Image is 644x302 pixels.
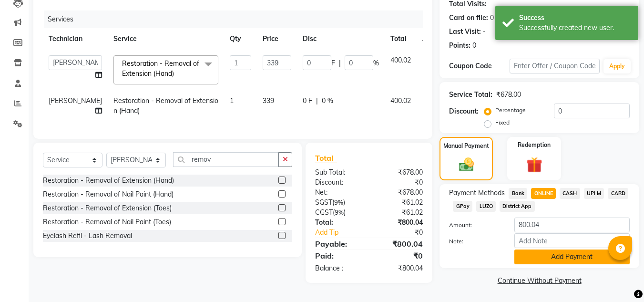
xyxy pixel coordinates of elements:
[490,13,494,23] div: 0
[108,28,224,50] th: Service
[476,201,496,212] span: LUZO
[44,10,430,28] div: Services
[443,142,489,150] label: Manual Payment
[316,96,318,106] span: |
[43,28,108,50] th: Technician
[43,189,174,199] div: Restoration - Removal of Nail Paint (Hand)
[442,221,507,229] label: Amount:
[331,58,335,68] span: F
[308,250,369,261] div: Paid:
[263,96,274,105] span: 339
[603,59,631,73] button: Apply
[224,28,257,50] th: Qty
[369,208,430,218] div: ₹61.02
[472,41,476,51] div: 0
[496,90,521,100] div: ₹678.00
[369,218,430,228] div: ₹800.04
[297,28,385,50] th: Disc
[339,58,341,68] span: |
[441,276,637,286] a: Continue Without Payment
[369,250,430,261] div: ₹0
[519,13,631,23] div: Success
[519,23,631,33] div: Successfully created new user.
[518,141,551,149] label: Redemption
[43,231,132,241] div: Eyelash Refil - Lash Removal
[608,188,628,199] span: CARD
[173,152,279,167] input: Search or Scan
[379,228,430,238] div: ₹0
[174,69,178,78] a: x
[495,118,510,127] label: Fixed
[308,208,369,218] div: ( )
[514,233,630,248] input: Add Note
[369,263,430,273] div: ₹800.04
[308,167,369,177] div: Sub Total:
[369,167,430,177] div: ₹678.00
[509,188,527,199] span: Bank
[43,176,174,186] div: Restoration - Removal of Extension (Hand)
[442,237,507,246] label: Note:
[531,188,556,199] span: ONLINE
[449,13,488,23] div: Card on file:
[334,198,343,206] span: 9%
[373,58,379,68] span: %
[43,217,171,227] div: Restoration - Removal of Nail Paint (Toes)
[122,59,199,78] span: Restoration - Removal of Extension (Hand)
[385,28,417,50] th: Total
[449,27,481,37] div: Last Visit:
[322,96,333,106] span: 0 %
[449,106,479,116] div: Discount:
[308,187,369,198] div: Net:
[308,228,379,238] a: Add Tip
[315,208,333,217] span: CGST
[514,218,630,232] input: Amount
[315,198,332,207] span: SGST
[315,153,337,163] span: Total
[417,28,448,50] th: Action
[230,96,234,105] span: 1
[521,155,547,175] img: _gift.svg
[369,198,430,208] div: ₹61.02
[49,96,102,105] span: [PERSON_NAME]
[308,238,369,250] div: Payable:
[584,188,604,199] span: UPI M
[369,238,430,250] div: ₹800.04
[449,188,505,198] span: Payment Methods
[449,41,470,51] div: Points:
[303,96,312,106] span: 0 F
[453,201,472,212] span: GPay
[510,59,600,73] input: Enter Offer / Coupon Code
[43,203,172,213] div: Restoration - Removal of Extension (Toes)
[113,96,218,115] span: Restoration - Removal of Extension (Hand)
[390,56,411,64] span: 400.02
[454,156,479,173] img: _cash.svg
[483,27,486,37] div: -
[308,263,369,273] div: Balance :
[308,198,369,208] div: ( )
[560,188,580,199] span: CASH
[335,208,344,216] span: 9%
[308,177,369,187] div: Discount:
[500,201,535,212] span: District App
[449,90,492,100] div: Service Total:
[369,177,430,187] div: ₹0
[390,96,411,105] span: 400.02
[257,28,297,50] th: Price
[308,218,369,228] div: Total:
[369,187,430,198] div: ₹678.00
[514,250,630,264] button: Add Payment
[495,106,526,115] label: Percentage
[449,61,509,71] div: Coupon Code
